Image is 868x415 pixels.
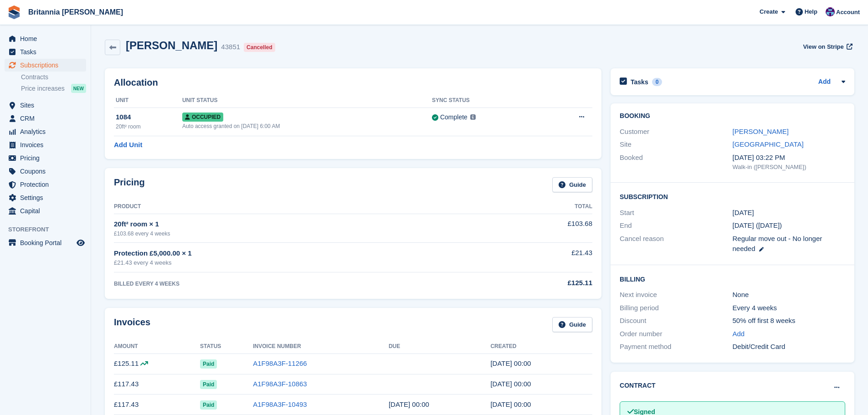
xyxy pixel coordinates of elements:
td: £117.43 [114,395,200,415]
div: Discount [620,316,732,326]
h2: [PERSON_NAME] [126,39,217,51]
div: Booked [620,153,732,172]
a: [GEOGRAPHIC_DATA] [733,140,804,148]
th: Invoice Number [253,339,389,354]
h2: Billing [620,274,845,283]
time: 2025-07-20 23:00:43 UTC [490,380,531,388]
span: Analytics [20,125,75,138]
a: Guide [552,177,592,192]
a: menu [5,46,86,58]
div: NEW [71,84,86,93]
time: 2025-06-22 23:00:51 UTC [490,400,531,408]
th: Created [490,339,592,354]
a: Guide [552,317,592,332]
span: Home [20,32,75,45]
h2: Tasks [631,78,648,86]
td: £125.11 [114,354,200,374]
div: Protection £5,000.00 × 1 [114,248,477,259]
span: CRM [20,112,75,125]
span: Occupied [182,113,223,122]
a: Add [818,77,831,87]
span: Storefront [8,225,91,234]
a: menu [5,138,86,151]
span: Tasks [20,46,75,58]
a: menu [5,32,86,45]
span: Paid [200,359,217,369]
div: Site [620,139,732,150]
span: Create [760,7,778,16]
a: Add [733,329,745,339]
img: Becca Clark [826,7,835,16]
div: [DATE] 03:22 PM [733,153,845,163]
span: Capital [20,205,75,217]
div: 0 [652,78,663,86]
span: Invoices [20,138,75,151]
td: £103.68 [477,214,592,242]
span: Account [836,8,860,17]
a: menu [5,125,86,138]
th: Due [389,339,491,354]
a: Contracts [21,73,86,82]
span: Protection [20,178,75,191]
th: Sync Status [432,93,544,108]
span: Booking Portal [20,236,75,249]
img: stora-icon-8386f47178a22dfd0bd8f6a31ec36ba5ce8667c1dd55bd0f319d3a0aa187defe.svg [7,5,21,19]
div: 20ft² room [116,123,182,131]
div: Next invoice [620,290,732,300]
div: Cancel reason [620,234,732,254]
h2: Invoices [114,317,150,332]
th: Status [200,339,253,354]
h2: Pricing [114,177,145,192]
div: £125.11 [477,278,592,288]
time: 2024-06-23 23:00:00 UTC [733,208,754,218]
a: menu [5,59,86,72]
a: menu [5,178,86,191]
span: View on Stripe [803,42,843,51]
div: Payment method [620,342,732,352]
time: 2025-06-23 23:00:00 UTC [389,400,429,408]
td: £117.43 [114,374,200,395]
div: Customer [620,127,732,137]
img: icon-info-grey-7440780725fd019a000dd9b08b2336e03edf1995a4989e88bcd33f0948082b44.svg [470,114,476,120]
div: Debit/Credit Card [733,342,845,352]
div: 20ft² room × 1 [114,219,477,230]
a: menu [5,236,86,249]
a: menu [5,152,86,164]
div: BILLED EVERY 4 WEEKS [114,280,477,288]
div: £103.68 every 4 weeks [114,230,477,238]
time: 2025-08-17 23:00:26 UTC [490,359,531,367]
span: Paid [200,380,217,389]
div: Every 4 weeks [733,303,845,313]
span: Subscriptions [20,59,75,72]
th: Total [477,200,592,214]
th: Unit Status [182,93,432,108]
div: Billing period [620,303,732,313]
h2: Booking [620,113,845,120]
a: A1F98A3F-11266 [253,359,307,367]
div: End [620,220,732,231]
h2: Allocation [114,77,592,88]
div: None [733,290,845,300]
div: 43851 [221,42,240,52]
div: 1084 [116,112,182,123]
a: A1F98A3F-10493 [253,400,307,408]
div: Auto access granted on [DATE] 6:00 AM [182,122,432,130]
h2: Contract [620,381,656,390]
span: Help [805,7,817,16]
span: Sites [20,99,75,112]
h2: Subscription [620,192,845,201]
a: menu [5,112,86,125]
a: View on Stripe [799,39,854,54]
a: Add Unit [114,140,142,150]
span: Coupons [20,165,75,178]
th: Unit [114,93,182,108]
div: £21.43 every 4 weeks [114,258,477,267]
span: Pricing [20,152,75,164]
th: Amount [114,339,200,354]
a: menu [5,191,86,204]
span: Regular move out - No longer needed [733,235,822,253]
td: £21.43 [477,243,592,272]
a: Preview store [75,237,86,248]
div: Cancelled [244,43,275,52]
span: Price increases [21,84,65,93]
